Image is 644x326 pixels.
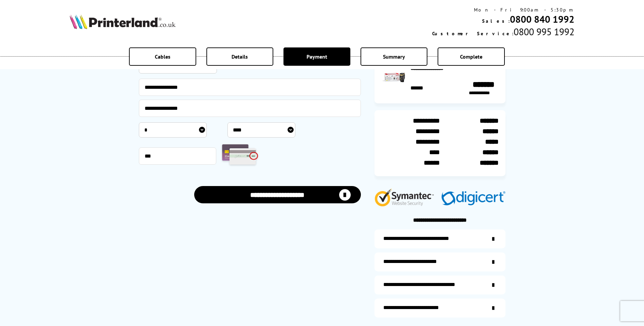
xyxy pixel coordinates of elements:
[232,53,248,60] span: Details
[510,13,574,25] a: 0800 840 1992
[374,229,505,248] a: additional-ink
[383,53,405,60] span: Summary
[374,252,505,271] a: items-arrive
[514,25,574,38] span: 0800 995 1992
[307,53,327,60] span: Payment
[155,53,170,60] span: Cables
[432,7,574,13] div: Mon - Fri 9:00am - 5:30pm
[70,14,176,29] img: Printerland Logo
[374,276,505,294] a: additional-cables
[374,299,505,318] a: secure-website
[482,18,510,24] span: Sales:
[460,53,482,60] span: Complete
[432,30,514,37] span: Customer Service:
